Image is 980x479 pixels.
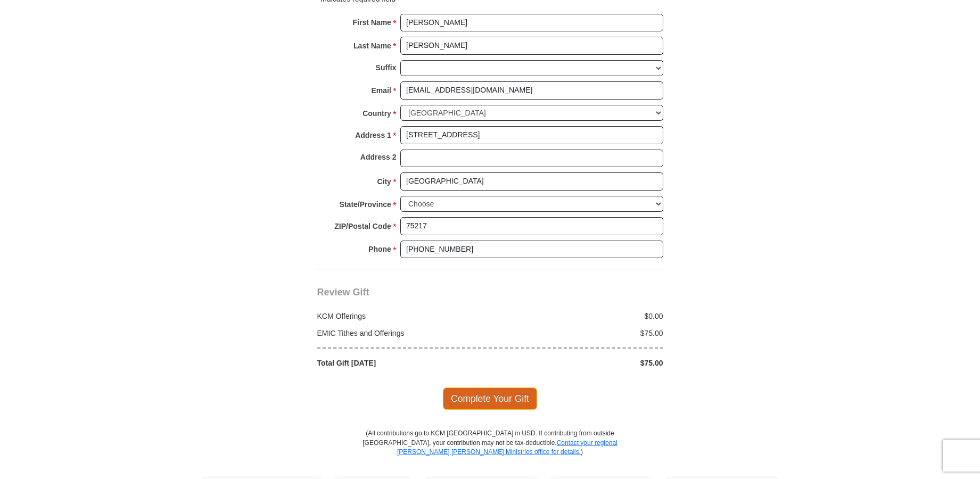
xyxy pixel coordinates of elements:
strong: Address 1 [355,128,391,143]
p: (All contributions go to KCM [GEOGRAPHIC_DATA] in USD. If contributing from outside [GEOGRAPHIC_D... [363,429,618,475]
div: EMIC Tithes and Offerings [311,328,490,338]
strong: Suffix [376,60,397,75]
strong: State/Province [340,197,391,212]
a: Contact your regional [PERSON_NAME] [PERSON_NAME] Ministries office for details. [397,439,617,456]
strong: Last Name [353,38,391,53]
strong: City [377,174,391,189]
div: KCM Offerings [311,311,490,321]
strong: Address 2 [360,150,397,164]
strong: Email [372,83,391,98]
span: Complete Your Gift [443,387,537,410]
strong: Phone [368,242,391,257]
div: $75.00 [490,358,669,368]
span: Review Gift [317,287,369,298]
strong: Country [363,106,391,121]
div: $0.00 [490,311,669,321]
div: Total Gift [DATE] [311,358,490,368]
div: $75.00 [490,328,669,338]
strong: First Name [353,15,391,30]
strong: ZIP/Postal Code [334,219,391,234]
